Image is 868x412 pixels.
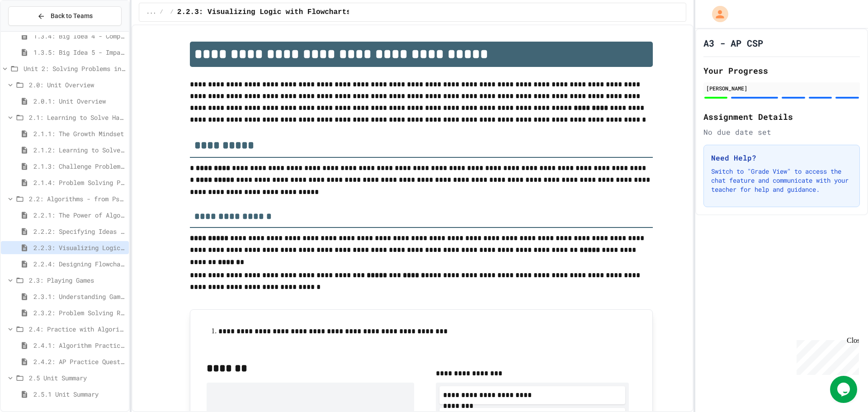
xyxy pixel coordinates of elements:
span: 2.4.1: Algorithm Practice Exercises [33,341,125,350]
span: 2.2.3: Visualizing Logic with Flowcharts [33,243,125,252]
div: No due date set [703,127,860,137]
span: 2.1.4: Problem Solving Practice [33,178,125,187]
button: Back to Teams [8,6,122,26]
span: 2.3.1: Understanding Games with Flowcharts [33,292,125,301]
span: 2.2.3: Visualizing Logic with Flowcharts [177,7,351,18]
h1: A3 - AP CSP [703,37,763,49]
span: 2.5.1 Unit Summary [33,389,125,399]
span: 2.4.2: AP Practice Questions [33,357,125,366]
span: 2.0.1: Unit Overview [33,96,125,106]
span: 2.2.2: Specifying Ideas with Pseudocode [33,227,125,236]
span: 2.5 Unit Summary [29,373,125,383]
span: 1.3.5: Big Idea 5 - Impact of Computing [33,47,125,57]
span: Unit 2: Solving Problems in Computer Science [24,64,125,73]
span: 2.0: Unit Overview [29,80,125,90]
h2: Your Progress [703,64,860,77]
span: 2.2.4: Designing Flowcharts [33,259,125,269]
span: 2.2.1: The Power of Algorithms [33,210,125,220]
iframe: chat widget [793,336,859,375]
span: 2.3: Playing Games [29,275,125,285]
span: 2.1.3: Challenge Problem - The Bridge [33,161,125,171]
div: My Account [703,4,731,24]
span: Back to Teams [51,11,93,21]
span: 2.2: Algorithms - from Pseudocode to Flowcharts [29,194,125,204]
span: 2.1.1: The Growth Mindset [33,129,125,138]
h2: Assignment Details [703,110,860,123]
span: 1.3.4: Big Idea 4 - Computing Systems and Networks [33,31,125,41]
p: Switch to "Grade View" to access the chat feature and communicate with your teacher for help and ... [711,167,852,194]
span: 2.1.2: Learning to Solve Hard Problems [33,145,125,155]
div: [PERSON_NAME] [706,84,857,92]
span: 2.3.2: Problem Solving Reflection [33,308,125,317]
div: Chat with us now!Close [4,4,62,57]
iframe: chat widget [830,376,859,403]
span: ... [146,9,156,16]
span: 2.1: Learning to Solve Hard Problems [29,113,125,122]
span: / [160,9,163,16]
span: 2.4: Practice with Algorithms [29,324,125,334]
h3: Need Help? [711,152,852,163]
span: / [170,9,174,16]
